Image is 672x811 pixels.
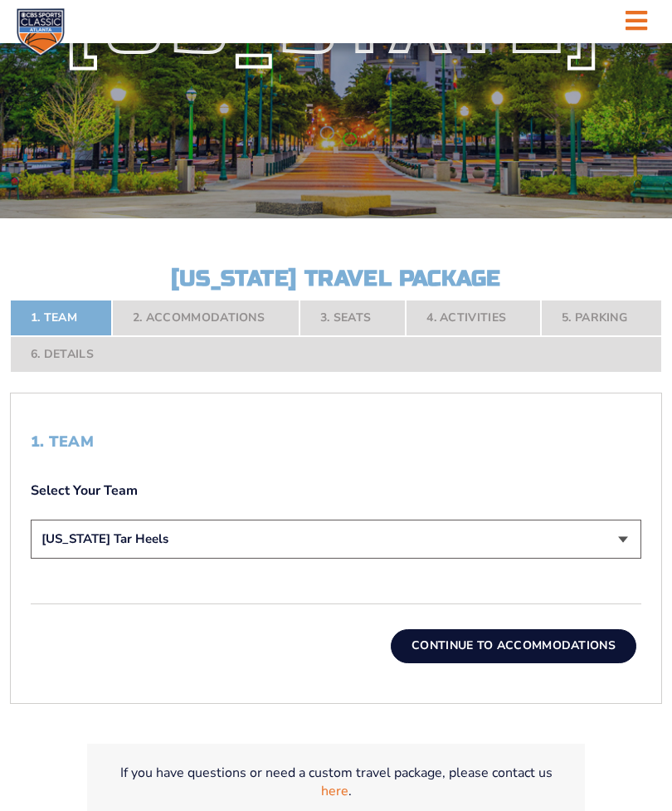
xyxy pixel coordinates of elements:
[321,782,348,800] a: here
[17,8,65,56] img: CBS Sports Classic
[391,629,636,662] button: Continue To Accommodations
[31,433,641,452] h2: 1. Team
[107,764,565,801] p: If you have questions or need a custom travel package, please contact us .
[153,268,519,290] h2: [US_STATE] Travel Package
[31,481,641,500] label: Select Your Team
